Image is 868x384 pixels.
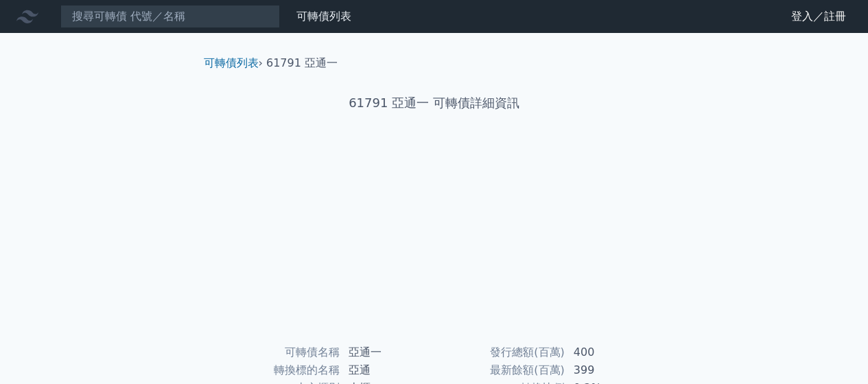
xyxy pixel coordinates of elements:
li: 61791 亞通一 [266,55,338,71]
h1: 61791 亞通一 可轉債詳細資訊 [193,93,676,113]
li: › [204,55,263,71]
a: 登入／註冊 [780,5,857,27]
a: 可轉債列表 [296,10,351,23]
td: 399 [565,361,659,379]
td: 400 [565,343,659,361]
td: 發行總額(百萬) [434,343,565,361]
td: 轉換標的名稱 [209,361,340,379]
td: 可轉債名稱 [209,343,340,361]
td: 亞通 [340,361,434,379]
td: 最新餘額(百萬) [434,361,565,379]
td: 亞通一 [340,343,434,361]
input: 搜尋可轉債 代號／名稱 [60,5,280,28]
a: 可轉債列表 [204,56,259,69]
